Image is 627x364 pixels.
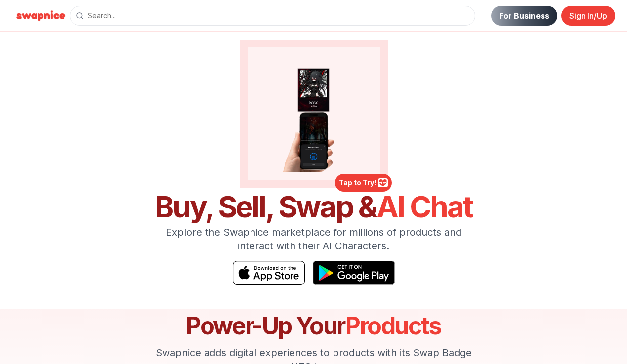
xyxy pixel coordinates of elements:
img: Get it on Google Play [313,261,395,285]
h1: Buy, Sell, Swap & [148,192,480,221]
a: Sign In/Up [561,6,615,26]
img: NFC Scan Demonstration [255,55,372,172]
img: Swapnice Logo [12,8,70,24]
a: For Business [491,6,557,26]
span: AI Chat [376,189,472,224]
img: Download Swapnice on the App Store [233,261,305,285]
p: Explore the Swapnice marketplace for millions of products and interact with their AI Characters. [148,225,480,253]
span: Products [345,311,441,340]
input: Search... [70,6,475,26]
h2: Power-Up Your [148,314,480,338]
